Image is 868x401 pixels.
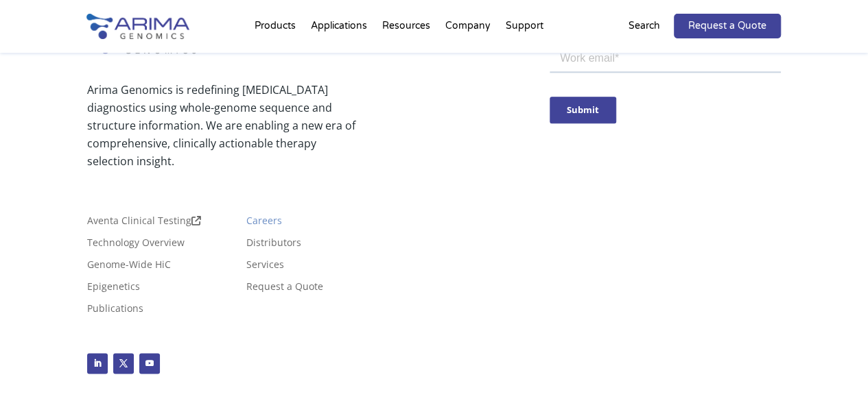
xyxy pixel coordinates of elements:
[87,238,185,253] a: Technology Overview
[246,238,301,253] a: Distributors
[87,304,143,319] a: Publications
[113,353,134,374] a: Follow on X
[550,42,781,132] iframe: Form 0
[87,216,201,231] a: Aventa Clinical Testing
[629,17,660,35] p: Search
[674,14,781,38] a: Request a Quote
[87,81,365,170] p: Arima Genomics is redefining [MEDICAL_DATA] diagnostics using whole-genome sequence and structure...
[246,260,284,275] a: Services
[246,282,323,297] a: Request a Quote
[139,353,160,374] a: Follow on Youtube
[799,335,868,401] iframe: Chat Widget
[87,353,108,374] a: Follow on LinkedIn
[86,14,189,39] img: Arima-Genomics-logo
[246,216,282,231] a: Careers
[87,282,140,297] a: Epigenetics
[87,260,171,275] a: Genome-Wide HiC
